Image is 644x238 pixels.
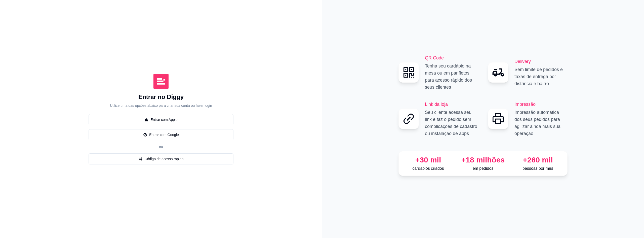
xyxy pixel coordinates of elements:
button: appleEntrar com Apple [89,114,233,125]
span: ou [157,145,165,149]
p: Tenha seu cardápio na mesa ou em panfletos para acesso rápido dos seus clientes [425,62,478,91]
div: +260 mil [512,155,563,164]
p: pessoas por mês [512,165,563,172]
h2: QR Code [425,54,478,61]
p: Impressão automática dos seus pedidos para agilizar ainda mais sua operação [514,109,568,137]
p: Seu cliente acessa seu link e faz o pedido sem complicações de cadastro ou instalação de apps [425,109,478,137]
span: number [139,157,143,161]
p: cardápios criados [403,165,454,172]
p: Utilize uma das opções abaixo para criar sua conta ou fazer login [110,103,212,108]
p: Sem limite de pedidos e taxas de entrega por distância e bairro [514,66,568,87]
span: apple [144,118,148,122]
h2: Link da loja [425,101,478,108]
div: +30 mil [403,155,454,164]
p: em pedidos [458,165,508,172]
h1: Entrar no Diggy [138,93,184,101]
h2: Impressão [514,101,568,108]
span: google [143,133,147,137]
div: +18 milhões [458,155,508,164]
img: Diggy [153,74,169,89]
button: numberCódigo de acesso rápido [89,153,233,164]
h2: Delivery [514,58,568,65]
button: googleEntrar com Google [89,129,233,140]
